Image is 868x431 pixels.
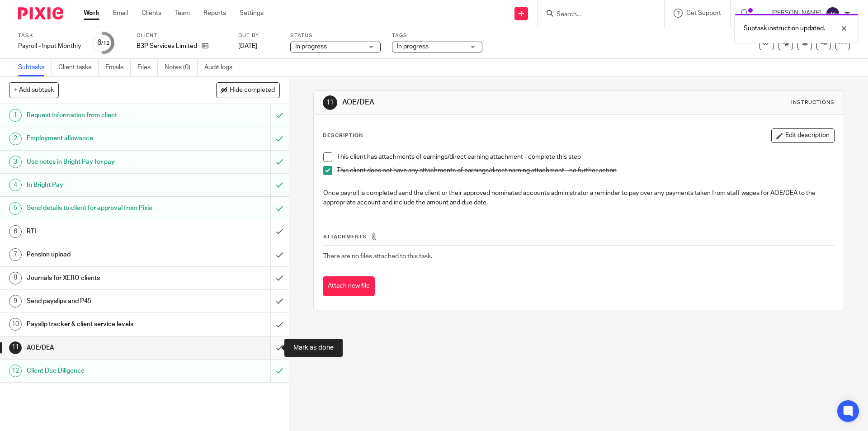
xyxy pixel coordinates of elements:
div: 10 [9,318,22,331]
label: Task [18,32,81,39]
h1: Use notes in Bright Pay for pay [27,155,183,169]
button: + Add subtask [9,82,59,98]
h1: AOE/DEA [342,98,598,107]
div: 4 [9,179,22,191]
p: This client does not have any attachments of earnings/direct earning attachment - no further action [337,166,834,175]
img: svg%3E [826,6,840,21]
div: 6 [9,225,22,238]
label: Tags [392,32,482,39]
span: Hide completed [230,87,275,94]
div: 11 [9,341,22,354]
a: Client tasks [58,59,99,76]
span: [DATE] [238,43,257,49]
p: Once payroll is completed send the client or their approved nominated accounts administrator a re... [323,189,834,207]
a: Team [175,9,190,18]
p: B3P Services Limited [137,42,197,51]
div: 5 [9,202,22,215]
a: Reports [203,9,226,18]
div: 8 [9,272,22,284]
span: In progress [397,43,429,50]
h1: AOE/DEA [27,341,183,355]
div: 9 [9,295,22,308]
h1: RTI [27,225,183,238]
span: There are no files attached to this task. [323,253,432,260]
label: Status [290,32,381,39]
p: Subtask instruction updated. [744,24,825,33]
div: 2 [9,133,22,145]
h1: Pension upload [27,248,183,261]
h1: Request information from client [27,109,183,122]
a: Clients [142,9,161,18]
h1: Send details to client for approval from Pixie [27,201,183,215]
a: Notes (0) [165,59,198,76]
button: Edit description [771,128,835,143]
img: Pixie [18,7,63,19]
div: 7 [9,248,22,261]
a: Emails [105,59,131,76]
a: Settings [240,9,264,18]
div: 12 [9,365,22,377]
div: 1 [9,109,22,122]
span: In progress [295,43,327,50]
label: Due by [238,32,279,39]
div: 6 [97,38,109,48]
small: /12 [101,41,109,46]
button: Hide completed [216,82,280,98]
a: Subtasks [18,59,52,76]
h1: In Bright Pay [27,178,183,192]
button: Attach new file [323,276,375,297]
div: 3 [9,156,22,168]
h1: Client Due Diligence [27,364,183,378]
h1: Send payslips and P45 [27,294,183,308]
a: Audit logs [204,59,239,76]
p: Description [323,132,363,139]
h1: Employment allowance [27,132,183,145]
h1: Journals for XERO clients [27,271,183,285]
h1: Payslip tracker & client service levels [27,317,183,331]
div: Payroll - Input Monthly [18,42,81,51]
a: Work [84,9,99,18]
span: Attachments [323,234,367,239]
div: Instructions [791,99,835,106]
a: Email [113,9,128,18]
label: Client [137,32,227,39]
a: Files [137,59,158,76]
p: This client has attachments of earnings/direct earning attachment - complete this step [337,152,834,161]
div: 11 [323,95,337,110]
